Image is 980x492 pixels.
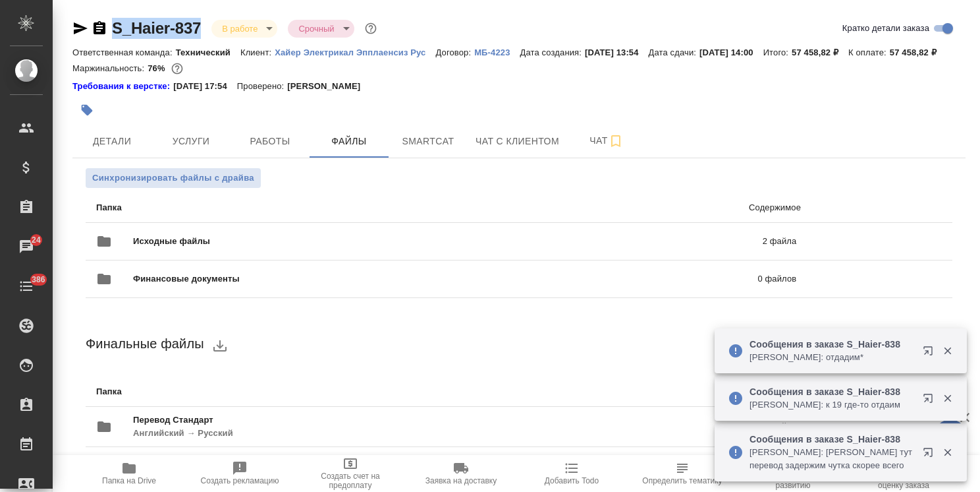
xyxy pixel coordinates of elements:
span: Создать рекламацию [201,476,279,485]
p: Маржинальность: [72,63,148,73]
p: Проверено: [237,80,288,93]
a: 24 [3,230,49,263]
p: 0 файлов [499,272,796,286]
button: Добавить тэг [72,96,101,125]
button: Папка на Drive [74,455,184,492]
span: Файлы [317,133,381,150]
button: Закрыть [934,392,961,404]
p: Содержимое [435,201,801,214]
span: Исходные файлы [133,235,486,248]
p: Сообщения в заказе S_Haier-838 [749,433,914,446]
button: Срочный [294,23,338,34]
button: Создать рекламацию [184,455,295,492]
span: Определить тематику [642,476,722,485]
button: В работе [218,23,261,34]
span: 24 [24,233,49,247]
p: Хайер Электрикал Эпплаенсиз Рус [275,47,435,57]
p: 2 файла [486,235,796,248]
p: [PERSON_NAME] [287,80,370,93]
button: folder [88,411,120,443]
span: Финансовые документы [133,272,499,286]
p: Содержимое [435,385,801,398]
p: Технический [176,47,240,57]
p: 76% [148,63,168,73]
button: Создать счет на предоплату [295,455,406,492]
span: Smartcat [396,133,460,150]
button: Открыть в новой вкладке [915,385,946,417]
p: [PERSON_NAME]: [PERSON_NAME] тут перевод задержим чутка скорее всего [749,446,914,472]
p: [PERSON_NAME]: к 19 где-то отдаим [749,398,914,412]
p: 0 / 2 файла [491,420,796,433]
button: Скопировать ссылку [92,20,107,36]
button: Доп статусы указывают на важность/срочность заказа [362,20,379,37]
button: Скопировать ссылку для ЯМессенджера [72,20,88,36]
span: Добавить Todo [545,476,599,485]
div: В работе [211,20,277,38]
p: Итого: [763,47,792,57]
button: Закрыть [934,345,961,357]
span: Работы [238,133,302,150]
p: Сообщения в заказе S_Haier-838 [749,338,914,351]
div: В работе [288,20,354,38]
p: Папка [96,385,435,398]
p: Дата создания: [520,47,585,57]
span: Перевод Стандарт [133,414,491,427]
a: МБ-4223 [474,46,520,57]
span: Синхронизировать файлы с драйва [92,171,254,185]
span: Папка на Drive [102,476,156,485]
button: Заявка на доставку [406,455,516,492]
span: 386 [24,273,53,286]
svg: Подписаться [608,133,624,149]
p: Клиент: [240,47,275,57]
button: folder [88,226,120,257]
p: Договор: [435,47,474,57]
button: folder [88,451,120,483]
span: Кратко детали заказа [842,22,929,35]
button: Закрыть [934,446,961,458]
p: [PERSON_NAME]: отдадим* [749,351,914,364]
p: [DATE] 17:54 [173,80,237,93]
a: Требования к верстке: [72,80,173,93]
button: 11680.88 RUB; [169,60,186,77]
a: S_Haier-837 [112,19,201,37]
button: Открыть в новой вкладке [915,338,946,369]
button: Синхронизировать файлы с драйва [86,168,261,188]
p: Ответственная команда: [72,47,176,57]
span: Чат [575,133,638,149]
button: download [204,330,236,361]
a: Хайер Электрикал Эпплаенсиз Рус [275,46,435,57]
p: Английский → Русский [133,427,491,440]
button: folder [88,263,120,295]
span: Финальные файлы [86,336,204,351]
p: Дата сдачи: [649,47,699,57]
span: Чат с клиентом [476,133,559,150]
button: Открыть в новой вкладке [915,439,946,471]
span: Детали [80,133,144,150]
span: Услуги [159,133,223,150]
p: 57 458,82 ₽ [792,47,848,57]
span: Заявка на доставку [425,476,497,485]
p: Папка [96,201,435,214]
p: [DATE] 14:00 [699,47,763,57]
p: 57 458,82 ₽ [890,47,946,57]
button: Добавить Todo [516,455,627,492]
span: Создать счет на предоплату [303,472,398,490]
p: К оплате: [848,47,890,57]
p: [DATE] 13:54 [585,47,649,57]
p: МБ-4223 [474,47,520,57]
p: Сообщения в заказе S_Haier-838 [749,385,914,398]
a: 386 [3,270,49,303]
button: Определить тематику [627,455,738,492]
span: Перевод Стандарт [133,454,488,467]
